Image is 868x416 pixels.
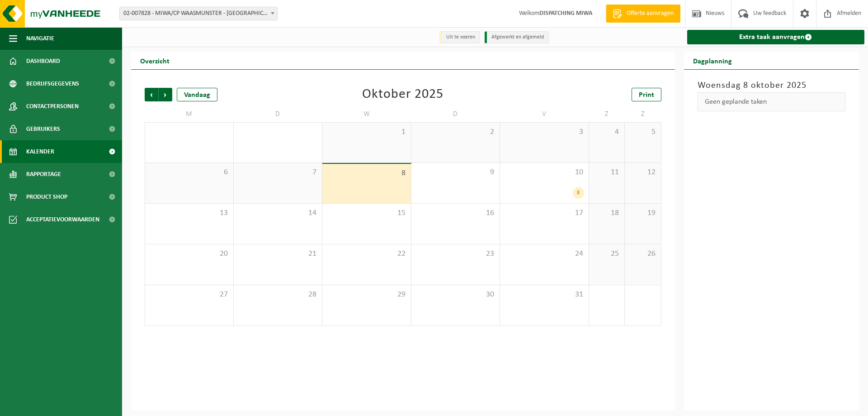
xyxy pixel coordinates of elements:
div: Oktober 2025 [362,88,443,101]
span: 16 [416,208,495,218]
span: 22 [327,249,406,259]
span: Gebruikers [26,118,60,140]
span: 9 [416,167,495,177]
span: 8 [327,168,406,178]
span: 24 [505,249,584,259]
span: 21 [238,249,318,259]
div: Vandaag [177,88,217,101]
span: 25 [594,249,620,259]
span: Acceptatievoorwaarden [26,208,99,231]
span: Contactpersonen [26,95,79,118]
span: 23 [416,249,495,259]
span: 3 [505,127,584,137]
td: V [500,106,589,122]
span: 31 [505,290,584,300]
span: 30 [416,290,495,300]
span: Volgende [159,88,172,101]
span: 17 [505,208,584,218]
td: D [411,106,500,122]
div: Geen geplande taken [698,92,846,111]
span: Bedrijfsgegevens [26,72,79,95]
td: Z [589,106,625,122]
div: 8 [573,187,584,199]
span: 26 [629,249,656,259]
span: 29 [327,290,406,300]
td: M [145,106,234,122]
span: 10 [505,167,584,177]
h2: Dagplanning [684,52,741,69]
span: Dashboard [26,50,60,72]
span: 1 [327,127,406,137]
td: D [234,106,323,122]
h2: Overzicht [131,52,179,69]
span: Kalender [26,140,54,163]
a: Print [632,88,661,101]
span: Vorige [145,88,158,101]
a: Offerte aanvragen [606,5,680,23]
span: 14 [238,208,318,218]
span: 02-007828 - MIWA/CP WAASMUNSTER - WAASMUNSTER [120,7,277,20]
span: Rapportage [26,163,61,186]
span: 18 [594,208,620,218]
a: Extra taak aanvragen [687,30,865,44]
li: Afgewerkt en afgemeld [485,31,549,43]
span: 6 [150,167,229,177]
span: 02-007828 - MIWA/CP WAASMUNSTER - WAASMUNSTER [119,7,278,20]
li: Uit te voeren [439,31,480,43]
td: W [322,106,411,122]
span: 20 [150,249,229,259]
span: 12 [629,167,656,177]
span: Offerte aanvragen [624,9,676,18]
span: 11 [594,167,620,177]
span: 28 [238,290,318,300]
td: Z [625,106,661,122]
span: 13 [150,208,229,218]
span: 7 [238,167,318,177]
h3: Woensdag 8 oktober 2025 [698,79,846,92]
span: Product Shop [26,186,67,208]
span: 5 [629,127,656,137]
strong: DISPATCHING MIWA [539,10,592,17]
span: 27 [150,290,229,300]
span: 2 [416,127,495,137]
span: Print [639,91,654,99]
span: Navigatie [26,27,54,50]
span: 19 [629,208,656,218]
span: 4 [594,127,620,137]
span: 15 [327,208,406,218]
